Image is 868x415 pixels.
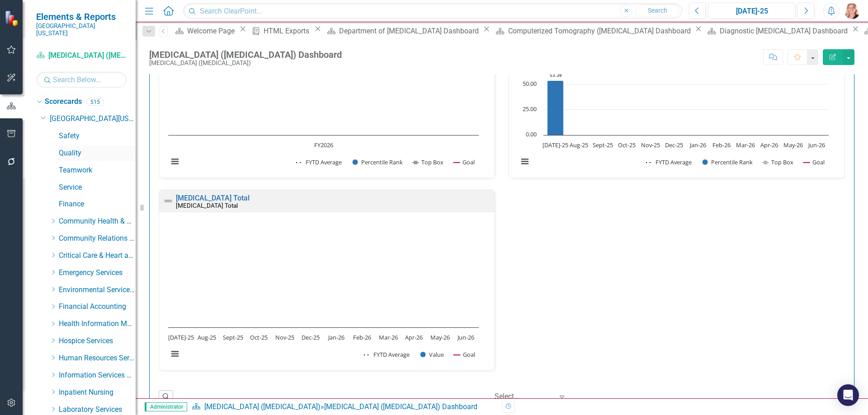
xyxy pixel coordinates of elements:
[163,196,174,206] img: Not Defined
[514,29,833,176] svg: Interactive chart
[760,141,778,149] text: Apr-26
[420,350,444,359] button: Show Value
[542,141,568,149] text: [DATE]-25
[59,353,136,364] a: Human Resources Services
[364,350,410,359] button: Show FYTD Average
[547,80,564,135] path: Jul-25, 53.375. Percentile Rank.
[844,3,860,19] img: Tiffany LaCoste
[762,158,793,166] button: Show Top Box
[59,387,136,398] a: Inpatient Nursing
[508,25,693,37] div: Computerized Tomography ([MEDICAL_DATA] Dashboard
[635,5,680,17] button: Search
[314,141,333,149] text: FY2026
[708,3,795,19] button: [DATE]-25
[36,22,127,37] small: [GEOGRAPHIC_DATA][US_STATE]
[59,251,136,261] a: Critical Care & Heart and Vascular Services
[264,25,312,37] div: HTML Exports
[720,25,850,37] div: Diagnostic [MEDICAL_DATA] Dashboard
[176,202,238,209] small: [MEDICAL_DATA] Total
[86,98,104,106] div: 515
[192,402,495,412] div: »
[159,190,495,371] div: Double-Click to Edit
[703,158,753,166] button: Show Percentile Rank
[712,6,792,17] div: [DATE]-25
[412,158,443,166] button: Show Top Box
[59,148,136,159] a: Quality
[149,50,342,60] div: [MEDICAL_DATA] ([MEDICAL_DATA]) Dashboard
[296,158,343,166] button: Show FYTD Average
[457,333,474,341] text: Jun-26
[339,25,481,37] div: Department of [MEDICAL_DATA] Dashboard
[249,25,312,37] a: HTML Exports
[59,131,136,141] a: Safety
[618,141,636,149] text: Oct-25
[59,370,136,381] a: Information Services Team
[223,333,243,341] text: Sept-25
[523,105,537,113] text: 25.00
[324,25,481,37] a: Department of [MEDICAL_DATA] Dashboard
[164,221,490,368] div: Chart. Highcharts interactive chart.
[59,319,136,329] a: Health Information Management Services
[172,25,237,37] a: Welcome Page
[250,333,268,341] text: Oct-25
[514,29,840,176] div: Chart. Highcharts interactive chart.
[646,158,693,166] button: Show FYTD Average
[593,141,613,149] text: Sept-25
[570,141,588,149] text: Aug-25
[454,350,475,359] button: Show Goal
[59,216,136,227] a: Community Health & Athletic Training
[704,25,849,37] a: Diagnostic [MEDICAL_DATA] Dashboard
[198,333,216,341] text: Aug-25
[648,7,667,14] span: Search
[353,158,403,166] button: Show Percentile Rank
[492,25,693,37] a: Computerized Tomography ([MEDICAL_DATA] Dashboard
[59,268,136,278] a: Emergency Services
[275,333,294,341] text: Nov-25
[324,402,477,411] div: [MEDICAL_DATA] ([MEDICAL_DATA]) Dashboard
[379,333,398,341] text: Mar-26
[712,141,731,149] text: Feb-26
[45,97,82,107] a: Scorecards
[807,141,825,149] text: Jun-26
[327,333,344,341] text: Jan-26
[176,194,250,202] a: [MEDICAL_DATA] Total
[689,141,706,149] text: Jan-26
[145,402,187,411] span: Administrator
[783,141,803,149] text: May-26
[59,285,136,295] a: Environmental Services Team
[550,72,562,78] text: 53.38
[36,11,127,22] span: Elements & Reports
[59,302,136,312] a: Financial Accounting
[59,199,136,210] a: Finance
[519,155,531,168] button: View chart menu, Chart
[59,405,136,415] a: Laboratory Services
[164,29,490,176] div: Chart. Highcharts interactive chart.
[169,155,181,168] button: View chart menu, Chart
[164,221,483,368] svg: Interactive chart
[353,333,371,341] text: Feb-26
[526,130,537,138] text: 0.00
[183,3,682,19] input: Search ClearPoint...
[169,348,181,360] button: View chart menu, Chart
[36,72,127,88] input: Search Below...
[803,158,825,166] button: Show Goal
[149,60,342,66] div: [MEDICAL_DATA] ([MEDICAL_DATA])
[59,233,136,244] a: Community Relations Services
[405,333,423,341] text: Apr-26
[168,333,194,341] text: [DATE]-25
[36,51,127,61] a: [MEDICAL_DATA] ([MEDICAL_DATA])
[547,33,817,135] g: Percentile Rank, series 2 of 4. Bar series with 12 bars.
[59,182,136,193] a: Service
[523,79,537,88] text: 50.00
[187,25,237,37] div: Welcome Page
[50,114,136,124] a: [GEOGRAPHIC_DATA][US_STATE]
[59,336,136,346] a: Hospice Services
[164,29,483,176] svg: Interactive chart
[5,10,20,26] img: ClearPoint Strategy
[453,158,475,166] button: Show Goal
[665,141,683,149] text: Dec-25
[641,141,660,149] text: Nov-25
[59,165,136,176] a: Teamwork
[430,333,450,341] text: May-26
